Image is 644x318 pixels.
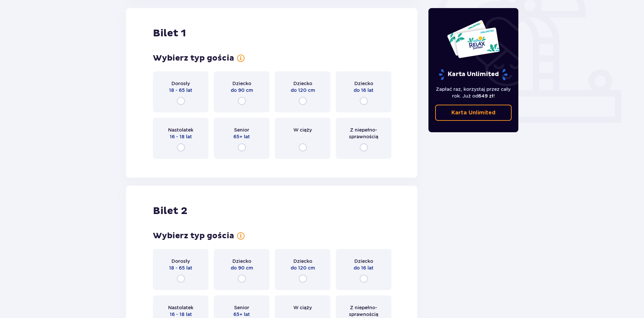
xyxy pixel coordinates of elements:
p: Karta Unlimited [438,69,508,80]
p: W ciąży [293,127,312,133]
p: Dziecko [354,258,373,264]
p: Senior [234,304,249,311]
a: Karta Unlimited [435,105,512,121]
p: Dorosły [171,80,190,87]
p: Dziecko [354,80,373,87]
p: do 90 cm [231,87,253,94]
p: Bilet 1 [153,27,186,40]
p: Dziecko [232,80,251,87]
p: 65+ lat [233,133,250,140]
p: W ciąży [293,304,312,311]
p: do 120 cm [291,87,315,94]
p: do 90 cm [231,264,253,271]
p: do 16 lat [354,264,374,271]
p: do 120 cm [291,264,315,271]
p: Nastolatek [168,127,193,133]
p: Karta Unlimited [451,109,495,116]
span: 649 zł [478,93,493,99]
p: Z niepełno­sprawnością [342,127,385,140]
p: Nastolatek [168,304,193,311]
p: 16 - 18 lat [170,311,192,318]
p: Dziecko [293,80,312,87]
p: 16 - 18 lat [170,133,192,140]
p: do 16 lat [354,87,374,94]
p: Wybierz typ gościa [153,53,234,63]
p: Wybierz typ gościa [153,231,234,241]
p: Dziecko [293,258,312,264]
p: 18 - 65 lat [169,264,192,271]
p: Dziecko [232,258,251,264]
p: Z niepełno­sprawnością [342,304,385,318]
p: 65+ lat [233,311,250,318]
p: 18 - 65 lat [169,87,192,94]
p: Zapłać raz, korzystaj przez cały rok. Już od ! [435,86,512,99]
p: Bilet 2 [153,205,187,217]
p: Dorosły [171,258,190,264]
p: Senior [234,127,249,133]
